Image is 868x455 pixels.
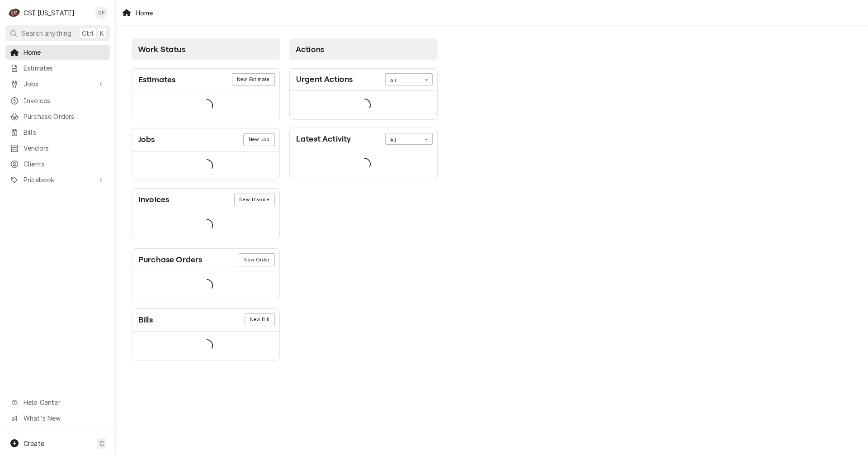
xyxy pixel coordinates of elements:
div: Card Link Button [239,253,274,266]
div: Card: Urgent Actions [289,68,438,120]
a: Estimates [5,61,110,76]
div: Card Data [290,150,437,179]
div: Card Data [132,91,279,120]
div: Card Data [290,91,437,119]
div: Card Title [138,194,169,206]
a: New Estimate [232,73,275,86]
span: Clients [24,159,105,169]
span: Loading... [200,336,213,355]
div: Card: Estimates [132,68,280,120]
div: Craig Pierce's Avatar [95,6,108,19]
span: Loading... [358,95,371,114]
div: Card Data [132,332,279,360]
span: Vendors [24,143,105,153]
a: Go to Pricebook [5,172,110,187]
div: Card Header [132,128,279,151]
div: Dashboard [116,26,868,376]
div: Card Header [290,69,437,91]
a: New Invoice [234,194,275,206]
div: Card Header [132,69,279,91]
span: C [99,439,104,448]
div: Card Title [138,314,153,326]
span: Loading... [200,96,213,115]
button: Search anythingCtrlK [5,25,110,41]
div: Card Title [296,73,353,85]
div: Card: Invoices [132,188,280,240]
span: Bills [24,128,105,137]
div: Card Column Header [289,38,438,60]
div: Card Title [138,254,202,266]
span: K [100,28,104,38]
a: New Bill [245,313,274,326]
div: Card: Purchase Orders [132,248,280,300]
div: Card Column Header [132,38,280,60]
div: Card Link Button [245,313,274,326]
div: Card Data [132,271,279,300]
a: Invoices [5,93,110,108]
div: All [390,137,416,144]
span: Work Status [138,45,185,54]
span: Help Center [24,398,104,407]
div: Card Header [290,128,437,150]
div: Card: Latest Activity [289,128,438,179]
span: Loading... [200,216,213,235]
a: New Job [243,133,274,146]
div: Card Column Content [132,60,280,360]
a: Go to What's New [5,411,110,426]
div: Card Data Filter Control [385,73,433,85]
span: Home [24,47,105,57]
span: Ctrl [82,28,94,38]
div: Card Title [138,133,155,146]
a: Go to Jobs [5,76,110,91]
span: Search anything [22,28,71,38]
div: Card Column Content [289,60,438,179]
div: C [8,6,21,19]
div: Card Header [132,189,279,211]
div: Card Data [132,152,279,180]
div: All [390,77,416,85]
a: Home [5,45,110,60]
div: Card Column: Actions [285,34,443,365]
div: CSI Kentucky's Avatar [8,6,21,19]
span: Estimates [24,63,105,73]
div: Card Link Button [232,73,275,86]
a: New Order [239,253,274,266]
span: Purchase Orders [24,112,105,121]
span: What's New [24,413,104,423]
div: CP [95,6,108,19]
span: Loading... [358,155,371,174]
span: Actions [296,45,324,54]
a: Clients [5,156,110,171]
div: Card: Jobs [132,128,280,180]
div: CSI [US_STATE] [24,8,75,18]
a: Bills [5,125,110,140]
span: Loading... [200,276,213,295]
div: Card Header [132,249,279,271]
div: Card Title [138,74,175,86]
div: Card Link Button [243,133,274,146]
div: Card Data Filter Control [385,133,433,145]
span: Create [24,440,44,447]
div: Card Column: Work Status [127,34,285,365]
div: Card Title [296,133,351,145]
span: Invoices [24,96,105,105]
div: Card Data [132,211,279,240]
a: Go to Help Center [5,395,110,410]
div: Card: Bills [132,308,280,360]
span: Loading... [200,156,213,175]
div: Card Header [132,309,279,332]
div: Card Link Button [234,194,275,206]
span: Jobs [24,79,92,89]
a: Vendors [5,141,110,156]
span: Pricebook [24,175,92,185]
a: Purchase Orders [5,109,110,124]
